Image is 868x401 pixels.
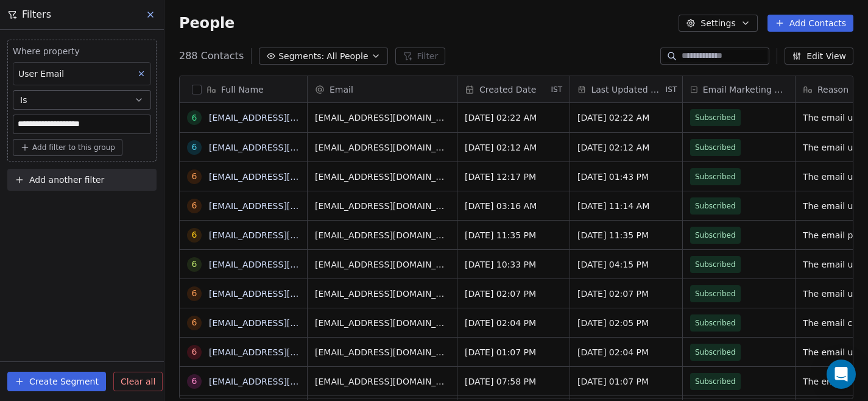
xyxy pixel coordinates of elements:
span: [EMAIL_ADDRESS][DOMAIN_NAME] [315,112,450,124]
span: [EMAIL_ADDRESS][DOMAIN_NAME] [315,141,450,154]
span: Last Updated Date [591,83,663,96]
span: [DATE] 10:33 PM [465,258,562,271]
span: [DATE] 02:05 PM [577,317,675,329]
div: Full Name [180,76,307,102]
div: Last Updated DateIST [570,76,682,102]
a: [EMAIL_ADDRESS][DOMAIN_NAME] [209,377,358,386]
a: [EMAIL_ADDRESS][DOMAIN_NAME] [209,318,358,328]
span: Subscribed [695,200,736,212]
span: Subscribed [695,258,736,271]
span: Reason [817,83,849,96]
button: Filter [395,48,446,65]
button: Settings [679,15,757,32]
span: Email Marketing Consent [703,83,788,96]
span: Subscribed [695,229,736,241]
span: [DATE] 11:35 PM [577,229,675,241]
span: [DATE] 12:17 PM [465,171,562,183]
span: [DATE] 02:07 PM [577,288,675,300]
span: People [179,14,235,32]
span: [DATE] 02:12 AM [465,141,562,154]
div: Open Intercom Messenger [827,360,856,389]
div: Email Marketing Consent [683,76,795,102]
span: [DATE] 11:35 PM [465,229,562,241]
span: [EMAIL_ADDRESS][DOMAIN_NAME] [315,229,450,241]
div: grid [180,103,308,400]
span: [DATE] 02:07 PM [465,288,562,300]
span: All People [326,50,368,63]
button: Edit View [785,48,853,65]
a: [EMAIL_ADDRESS][DOMAIN_NAME] [209,201,358,211]
div: 6 [192,141,197,154]
span: Subscribed [695,141,736,154]
span: [DATE] 04:15 PM [577,258,675,271]
span: Email [330,83,353,96]
span: [EMAIL_ADDRESS][DOMAIN_NAME] [315,200,450,212]
div: 6 [192,316,197,329]
a: [EMAIL_ADDRESS][DOMAIN_NAME] [209,172,358,182]
span: Subscribed [695,288,736,300]
span: [DATE] 03:16 AM [465,200,562,212]
div: 6 [192,199,197,212]
button: Add Contacts [767,15,853,32]
div: 6 [192,287,197,300]
a: [EMAIL_ADDRESS][DOMAIN_NAME] [209,347,358,357]
span: Subscribed [695,112,736,124]
span: IST [551,85,562,94]
div: Created DateIST [457,76,570,102]
span: IST [666,85,677,94]
span: [DATE] 02:04 PM [577,346,675,358]
a: [EMAIL_ADDRESS][DOMAIN_NAME] [209,113,358,122]
span: Subscribed [695,346,736,358]
span: [EMAIL_ADDRESS][DOMAIN_NAME] [315,317,450,329]
span: Subscribed [695,375,736,388]
div: 6 [192,346,197,358]
a: [EMAIL_ADDRESS][DOMAIN_NAME] [209,230,358,240]
div: 6 [192,112,197,124]
span: [EMAIL_ADDRESS][DOMAIN_NAME] [315,171,450,183]
span: [DATE] 02:04 PM [465,317,562,329]
span: Subscribed [695,171,736,183]
span: [DATE] 01:07 PM [465,346,562,358]
span: [EMAIL_ADDRESS][DOMAIN_NAME] [315,288,450,300]
span: [DATE] 02:22 AM [465,112,562,124]
div: 6 [192,170,197,183]
div: 6 [192,258,197,271]
span: 288 Contacts [179,49,244,63]
a: [EMAIL_ADDRESS][DOMAIN_NAME] [209,143,358,152]
span: Created Date [479,83,536,96]
a: [EMAIL_ADDRESS][DOMAIN_NAME] [209,260,358,269]
span: [DATE] 02:12 AM [577,141,675,154]
span: [DATE] 11:14 AM [577,200,675,212]
span: Full Name [221,83,264,96]
a: [EMAIL_ADDRESS][DOMAIN_NAME] [209,289,358,299]
span: [DATE] 01:07 PM [577,375,675,388]
div: 6 [192,375,197,388]
span: [DATE] 02:22 AM [577,112,675,124]
span: [DATE] 01:43 PM [577,171,675,183]
span: [EMAIL_ADDRESS][DOMAIN_NAME] [315,375,450,388]
div: 6 [192,229,197,241]
span: [DATE] 07:58 PM [465,375,562,388]
span: [EMAIL_ADDRESS][DOMAIN_NAME] [315,346,450,358]
span: [EMAIL_ADDRESS][DOMAIN_NAME] [315,258,450,271]
span: Subscribed [695,317,736,329]
div: Email [308,76,457,102]
span: Segments: [278,50,324,63]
